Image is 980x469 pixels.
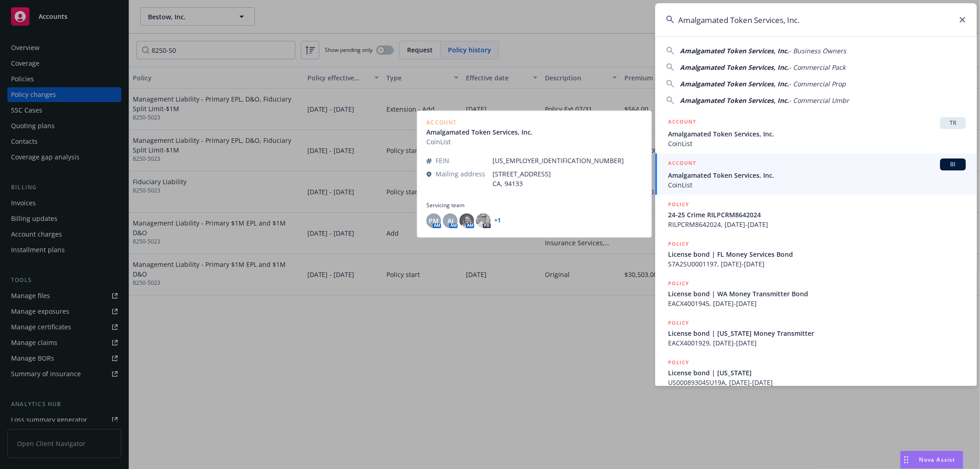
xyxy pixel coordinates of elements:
a: POLICYLicense bond | [US_STATE]US00089304SU19A, [DATE]-[DATE] [655,353,977,392]
span: - Commercial Prop [789,79,846,88]
h5: ACCOUNT [668,158,696,170]
span: License bond | [US_STATE] [668,368,966,378]
a: POLICY24-25 Crime RILPCRM8642024RILPCRM8642024, [DATE]-[DATE] [655,195,977,234]
h5: POLICY [668,318,689,328]
h5: POLICY [668,279,689,288]
span: BI [944,160,962,169]
a: POLICYLicense bond | [US_STATE] Money TransmitterEACX4001929, [DATE]-[DATE] [655,313,977,353]
span: TR [944,119,962,127]
span: EACX4001945, [DATE]-[DATE] [668,299,966,308]
h5: POLICY [668,239,689,249]
a: POLICYLicense bond | WA Money Transmitter BondEACX4001945, [DATE]-[DATE] [655,274,977,313]
span: License bond | FL Money Services Bond [668,249,966,259]
span: License bond | [US_STATE] Money Transmitter [668,328,966,338]
span: Amalgamated Token Services, Inc. [680,79,789,88]
a: ACCOUNTBIAmalgamated Token Services, Inc.CoinList [655,153,977,195]
a: ACCOUNTTRAmalgamated Token Services, Inc.CoinList [655,112,977,153]
h5: POLICY [668,200,689,209]
button: Nova Assist [900,451,963,469]
span: Amalgamated Token Services, Inc. [680,96,789,105]
span: EACX4001929, [DATE]-[DATE] [668,338,966,348]
span: Amalgamated Token Services, Inc. [680,46,789,55]
input: Search... [655,3,977,36]
span: S7A2SU0001197, [DATE]-[DATE] [668,259,966,269]
span: - Commercial Pack [789,63,845,72]
div: Drag to move [901,451,912,469]
span: US00089304SU19A, [DATE]-[DATE] [668,378,966,387]
span: 24-25 Crime RILPCRM8642024 [668,210,966,220]
span: - Commercial Umbr [789,96,849,105]
span: CoinList [668,139,966,148]
span: RILPCRM8642024, [DATE]-[DATE] [668,220,966,229]
span: Nova Assist [919,456,956,463]
span: - Business Owners [789,46,846,55]
h5: POLICY [668,358,689,367]
span: Amalgamated Token Services, Inc. [668,129,966,139]
h5: ACCOUNT [668,117,696,128]
span: License bond | WA Money Transmitter Bond [668,289,966,299]
a: POLICYLicense bond | FL Money Services BondS7A2SU0001197, [DATE]-[DATE] [655,234,977,274]
span: CoinList [668,180,966,190]
span: Amalgamated Token Services, Inc. [680,63,789,72]
span: Amalgamated Token Services, Inc. [668,170,966,180]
